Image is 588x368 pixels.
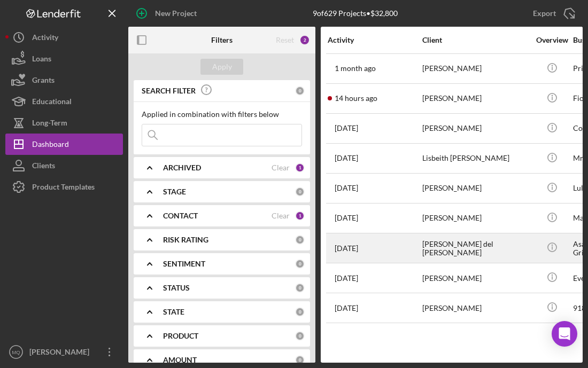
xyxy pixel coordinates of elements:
[295,211,305,221] div: 1
[335,244,358,253] time: 2025-08-14 19:05
[5,48,123,69] button: Loans
[142,110,302,119] div: Applied in combination with filters below
[328,36,421,44] div: Activity
[163,163,201,172] b: ARCHIVED
[32,112,67,136] div: Long-Term
[335,94,377,103] time: 2025-08-28 02:47
[335,214,358,222] time: 2025-08-19 23:36
[32,155,55,179] div: Clients
[533,3,556,24] div: Export
[32,48,51,72] div: Loans
[272,212,290,220] div: Clear
[5,341,123,363] button: MQ[PERSON_NAME]
[142,87,196,95] b: SEARCH FILTER
[295,259,305,269] div: 0
[272,163,290,172] div: Clear
[295,235,305,245] div: 0
[295,86,305,96] div: 0
[27,341,96,365] div: [PERSON_NAME]
[422,264,529,292] div: [PERSON_NAME]
[422,84,529,113] div: [PERSON_NAME]
[422,294,529,322] div: [PERSON_NAME]
[295,355,305,365] div: 0
[522,3,583,24] button: Export
[163,332,198,340] b: PRODUCT
[295,283,305,293] div: 0
[335,274,358,283] time: 2025-08-12 02:04
[335,124,358,132] time: 2025-05-30 01:54
[155,3,197,24] div: New Project
[32,27,58,51] div: Activity
[32,69,55,93] div: Grants
[5,134,123,155] button: Dashboard
[295,307,305,317] div: 0
[32,176,95,200] div: Product Templates
[5,91,123,112] button: Educational
[299,35,310,45] div: 2
[295,163,305,173] div: 1
[335,304,358,312] time: 2025-08-22 19:16
[5,155,123,176] button: Clients
[163,187,186,196] b: STAGE
[422,144,529,173] div: Lisbeith [PERSON_NAME]
[5,112,123,134] button: Long-Term
[212,59,232,75] div: Apply
[163,236,208,244] b: RISK RATING
[335,154,358,162] time: 2025-08-13 22:44
[295,331,305,341] div: 0
[163,356,197,364] b: AMOUNT
[163,212,198,220] b: CONTACT
[200,59,243,75] button: Apply
[313,9,398,18] div: 9 of 629 Projects • $32,800
[552,321,577,347] div: Open Intercom Messenger
[12,349,20,355] text: MQ
[422,114,529,143] div: [PERSON_NAME]
[5,69,123,91] button: Grants
[335,64,376,73] time: 2025-07-23 17:09
[5,176,123,198] button: Product Templates
[32,91,72,115] div: Educational
[163,284,190,292] b: STATUS
[211,36,233,44] b: Filters
[163,260,205,268] b: SENTIMENT
[422,54,529,83] div: [PERSON_NAME]
[422,204,529,232] div: [PERSON_NAME]
[532,36,572,44] div: Overview
[295,187,305,197] div: 0
[335,184,358,192] time: 2025-08-15 13:55
[422,234,529,262] div: [PERSON_NAME] del [PERSON_NAME]
[276,36,294,44] div: Reset
[422,36,529,44] div: Client
[128,3,207,24] button: New Project
[5,27,123,48] button: Activity
[422,174,529,202] div: [PERSON_NAME]
[32,134,69,158] div: Dashboard
[163,308,184,316] b: STATE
